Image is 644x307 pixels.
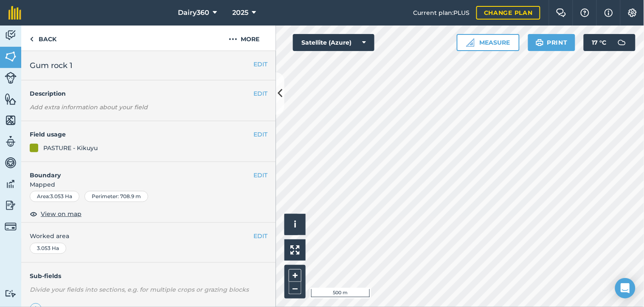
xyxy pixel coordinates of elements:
[30,89,267,98] h4: Description
[30,286,249,293] em: Divide your fields into sections, e.g. for multiple crops or grazing blocks
[5,93,17,105] img: svg+xml;base64,PHN2ZyB4bWxucz0iaHR0cDovL3d3dy53My5vcmcvMjAwMC9zdmciIHdpZHRoPSI1NiIgaGVpZ2h0PSI2MC...
[21,271,276,281] h4: Sub-fields
[476,6,540,20] a: Change plan
[289,282,301,294] button: –
[21,162,253,180] h4: Boundary
[253,89,267,98] button: EDIT
[289,269,301,282] button: +
[233,8,249,18] span: 2025
[30,231,267,241] span: Worked area
[5,178,17,190] img: svg+xml;base64,PD94bWwgdmVyc2lvbj0iMS4wIiBlbmNvZGluZz0idXRmLTgiPz4KPCEtLSBHZW5lcmF0b3I6IEFkb2JlIE...
[21,26,65,51] a: Back
[30,103,148,111] em: Add extra information about your field
[30,130,253,139] h4: Field usage
[30,191,79,202] div: Area : 3.053 Ha
[284,214,306,235] button: i
[21,180,276,189] span: Mapped
[41,209,82,219] span: View on map
[413,8,470,17] span: Current plan : PLUS
[290,245,300,255] img: Four arrows, one pointing top left, one top right, one bottom right and the last bottom left
[229,34,237,44] img: svg+xml;base64,PHN2ZyB4bWxucz0iaHR0cDovL3d3dy53My5vcmcvMjAwMC9zdmciIHdpZHRoPSIyMCIgaGVpZ2h0PSIyNC...
[293,34,374,51] button: Satellite (Azure)
[536,37,544,48] img: svg+xml;base64,PHN2ZyB4bWxucz0iaHR0cDovL3d3dy53My5vcmcvMjAwMC9zdmciIHdpZHRoPSIxOSIgaGVpZ2h0PSIyNC...
[212,26,276,51] button: More
[178,8,210,18] span: Dairy360
[5,114,17,127] img: svg+xml;base64,PHN2ZyB4bWxucz0iaHR0cDovL3d3dy53My5vcmcvMjAwMC9zdmciIHdpZHRoPSI1NiIgaGVpZ2h0PSI2MC...
[615,278,636,298] div: Open Intercom Messenger
[84,191,148,202] div: Perimeter : 708.9 m
[605,8,613,18] img: svg+xml;base64,PHN2ZyB4bWxucz0iaHR0cDovL3d3dy53My5vcmcvMjAwMC9zdmciIHdpZHRoPSIxNyIgaGVpZ2h0PSIxNy...
[5,29,17,42] img: svg+xml;base64,PD94bWwgdmVyc2lvbj0iMS4wIiBlbmNvZGluZz0idXRmLTgiPz4KPCEtLSBHZW5lcmF0b3I6IEFkb2JlIE...
[627,9,638,17] img: A cog icon
[5,221,17,233] img: svg+xml;base64,PD94bWwgdmVyc2lvbj0iMS4wIiBlbmNvZGluZz0idXRmLTgiPz4KPCEtLSBHZW5lcmF0b3I6IEFkb2JlIE...
[5,290,17,298] img: svg+xml;base64,PD94bWwgdmVyc2lvbj0iMS4wIiBlbmNvZGluZz0idXRmLTgiPz4KPCEtLSBHZW5lcmF0b3I6IEFkb2JlIE...
[30,209,37,219] img: svg+xml;base64,PHN2ZyB4bWxucz0iaHR0cDovL3d3dy53My5vcmcvMjAwMC9zdmciIHdpZHRoPSIxOCIgaGVpZ2h0PSIyNC...
[253,60,267,69] button: EDIT
[253,171,267,180] button: EDIT
[592,34,607,51] span: 17 ° C
[5,135,17,148] img: svg+xml;base64,PD94bWwgdmVyc2lvbj0iMS4wIiBlbmNvZGluZz0idXRmLTgiPz4KPCEtLSBHZW5lcmF0b3I6IEFkb2JlIE...
[5,156,17,169] img: svg+xml;base64,PD94bWwgdmVyc2lvbj0iMS4wIiBlbmNvZGluZz0idXRmLTgiPz4KPCEtLSBHZW5lcmF0b3I6IEFkb2JlIE...
[466,38,475,47] img: Ruler icon
[457,34,520,51] button: Measure
[30,209,82,219] button: View on map
[30,60,73,71] span: Gum rock 1
[30,243,66,254] div: 3.053 Ha
[528,34,576,51] button: Print
[253,130,267,139] button: EDIT
[613,34,630,51] img: svg+xml;base64,PD94bWwgdmVyc2lvbj0iMS4wIiBlbmNvZGluZz0idXRmLTgiPz4KPCEtLSBHZW5lcmF0b3I6IEFkb2JlIE...
[43,143,98,153] div: PASTURE - Kikuyu
[253,231,267,241] button: EDIT
[5,72,17,84] img: svg+xml;base64,PD94bWwgdmVyc2lvbj0iMS4wIiBlbmNvZGluZz0idXRmLTgiPz4KPCEtLSBHZW5lcmF0b3I6IEFkb2JlIE...
[584,34,636,51] button: 17 °C
[8,6,21,20] img: fieldmargin Logo
[294,219,296,230] span: i
[30,34,34,44] img: svg+xml;base64,PHN2ZyB4bWxucz0iaHR0cDovL3d3dy53My5vcmcvMjAwMC9zdmciIHdpZHRoPSI5IiBoZWlnaHQ9IjI0Ii...
[5,199,17,212] img: svg+xml;base64,PD94bWwgdmVyc2lvbj0iMS4wIiBlbmNvZGluZz0idXRmLTgiPz4KPCEtLSBHZW5lcmF0b3I6IEFkb2JlIE...
[5,50,17,63] img: svg+xml;base64,PHN2ZyB4bWxucz0iaHR0cDovL3d3dy53My5vcmcvMjAwMC9zdmciIHdpZHRoPSI1NiIgaGVpZ2h0PSI2MC...
[556,9,566,17] img: Two speech bubbles overlapping with the left bubble in the forefront
[580,9,590,17] img: A question mark icon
